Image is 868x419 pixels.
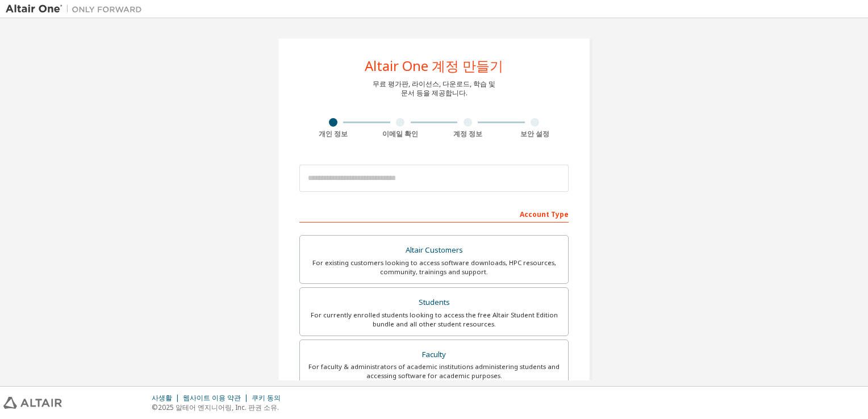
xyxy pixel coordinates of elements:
[502,129,569,139] div: 보안 설정
[367,129,435,139] div: 이메일 확인
[307,311,561,329] div: For currently enrolled students looking to access the free Altair Student Edition bundle and all ...
[434,129,502,139] div: 계정 정보
[152,403,287,412] p: ©
[152,393,183,403] div: 사생활
[299,129,367,139] div: 개인 정보
[299,204,569,223] div: Account Type
[307,295,561,311] div: Students
[307,242,561,258] div: Altair Customers
[158,403,279,412] font: 2025 알테어 엔지니어링, Inc. 판권 소유.
[6,3,148,15] img: Altair One
[183,393,252,403] div: 웹사이트 이용 약관
[307,347,561,363] div: Faculty
[307,362,561,380] div: For faculty & administrators of academic institutions administering students and accessing softwa...
[307,258,561,276] div: For existing customers looking to access software downloads, HPC resources, community, trainings ...
[3,397,62,409] img: altair_logo.svg
[365,59,503,73] div: Altair One 계정 만들기
[252,393,287,403] div: 쿠키 동의
[373,79,495,98] div: 무료 평가판, 라이선스, 다운로드, 학습 및 문서 등을 제공합니다.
